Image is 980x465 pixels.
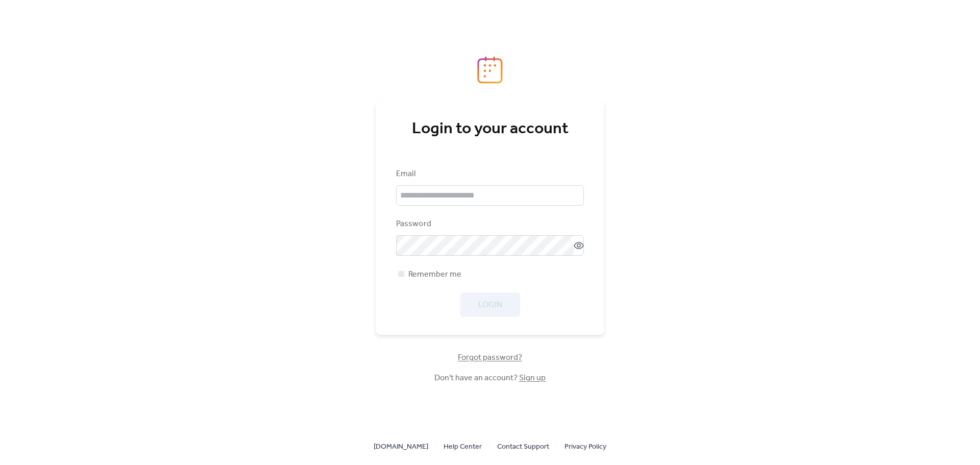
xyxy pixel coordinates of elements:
a: Help Center [444,440,482,453]
div: Email [396,168,582,180]
img: logo [477,56,503,84]
span: Forgot password? [458,352,522,364]
span: [DOMAIN_NAME] [374,441,428,453]
div: Password [396,218,582,230]
span: Remember me [408,268,461,281]
div: Login to your account [396,119,584,139]
a: [DOMAIN_NAME] [374,440,428,453]
span: Don't have an account? [434,372,546,384]
a: Contact Support [497,440,549,453]
span: Privacy Policy [565,441,606,453]
span: Help Center [444,441,482,453]
a: Forgot password? [458,355,522,360]
a: Sign up [519,370,546,386]
span: Contact Support [497,441,549,453]
a: Privacy Policy [565,440,606,453]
